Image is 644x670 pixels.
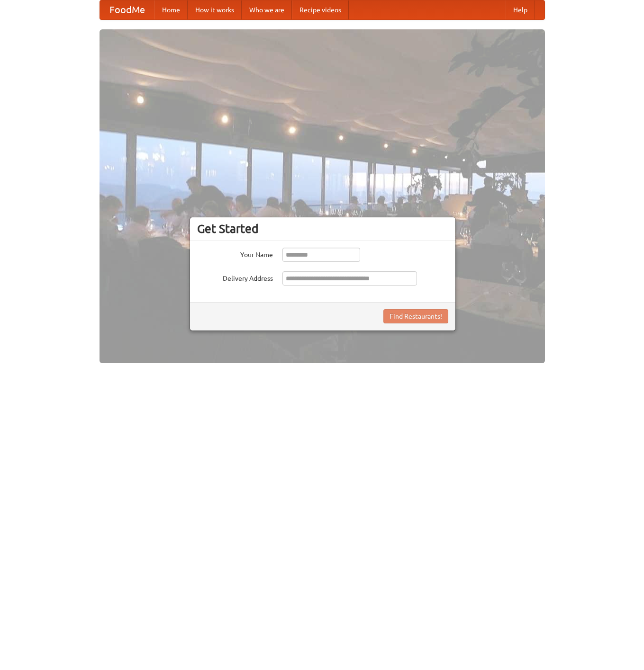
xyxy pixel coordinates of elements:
[188,0,242,19] a: How it works
[100,0,154,19] a: FoodMe
[242,0,292,19] a: Who we are
[197,222,448,236] h3: Get Started
[197,271,273,283] label: Delivery Address
[506,0,535,19] a: Help
[292,0,349,19] a: Recipe videos
[197,248,273,259] label: Your Name
[383,309,448,323] button: Find Restaurants!
[154,0,188,19] a: Home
